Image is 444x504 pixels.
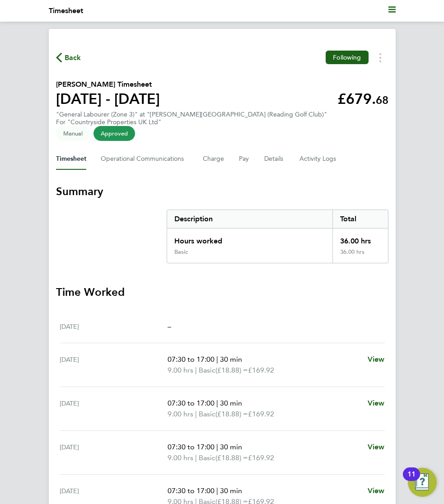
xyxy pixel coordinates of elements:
span: 9.00 hrs [168,453,193,462]
span: Back [65,52,81,63]
button: Operational Communications [101,148,188,170]
button: Details [264,148,285,170]
div: [DATE] [60,354,168,376]
span: – [168,322,171,331]
div: Description [167,210,333,228]
span: Following [333,53,361,61]
span: 07:30 to 17:00 [168,486,215,495]
div: 11 [407,474,416,486]
button: Timesheet [56,148,86,170]
div: Basic [174,248,188,256]
button: Pay [239,148,250,170]
h1: [DATE] - [DATE] [56,90,160,108]
span: | [216,355,218,364]
span: 68 [376,93,388,107]
button: Timesheets Menu [372,51,388,65]
span: 9.00 hrs [168,366,193,374]
span: 30 min [220,486,242,495]
button: Activity Logs [299,148,337,170]
app-decimal: £679. [337,90,388,107]
div: For "Countryside Properties UK Ltd" [56,118,327,126]
span: 30 min [220,399,242,407]
span: | [195,453,197,462]
h3: Time Worked [56,285,388,299]
span: | [195,366,197,374]
span: £169.92 [248,410,274,418]
button: Back [56,52,81,63]
span: (£18.88) = [215,366,248,374]
span: View [368,443,385,451]
span: £169.92 [248,453,274,462]
span: View [368,486,385,495]
button: Charge [203,148,224,170]
span: 9.00 hrs [168,410,193,418]
span: 30 min [220,355,242,364]
span: £169.92 [248,366,274,374]
span: 07:30 to 17:00 [168,399,215,407]
h2: [PERSON_NAME] Timesheet [56,79,160,90]
div: 36.00 hrs [332,229,388,248]
button: Open Resource Center, 11 new notifications [408,468,437,497]
span: View [368,355,385,364]
div: Summary [167,210,388,263]
div: Hours worked [167,229,333,248]
span: Basic [199,365,215,376]
span: | [216,399,218,407]
div: [DATE] [60,398,168,420]
span: Basic [199,453,215,463]
span: (£18.88) = [215,453,248,462]
span: View [368,399,385,407]
button: Following [326,51,368,64]
div: "General Labourer (Zone 3)" at "[PERSON_NAME][GEOGRAPHIC_DATA] (Reading Golf Club)" [56,111,327,126]
span: This timesheet was manually created. [56,126,90,141]
span: | [216,486,218,495]
a: View [368,398,385,409]
a: View [368,354,385,365]
li: Timesheet [49,5,83,16]
span: (£18.88) = [215,410,248,418]
div: [DATE] [60,442,168,463]
span: Basic [199,409,215,420]
div: 36.00 hrs [332,248,388,263]
a: View [368,485,385,496]
span: | [216,443,218,451]
h3: Summary [56,184,388,199]
a: View [368,442,385,453]
div: Total [332,210,388,228]
span: 30 min [220,443,242,451]
span: This timesheet has been approved. [93,126,135,141]
span: 07:30 to 17:00 [168,355,215,364]
span: 07:30 to 17:00 [168,443,215,451]
div: [DATE] [60,321,168,332]
span: | [195,410,197,418]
